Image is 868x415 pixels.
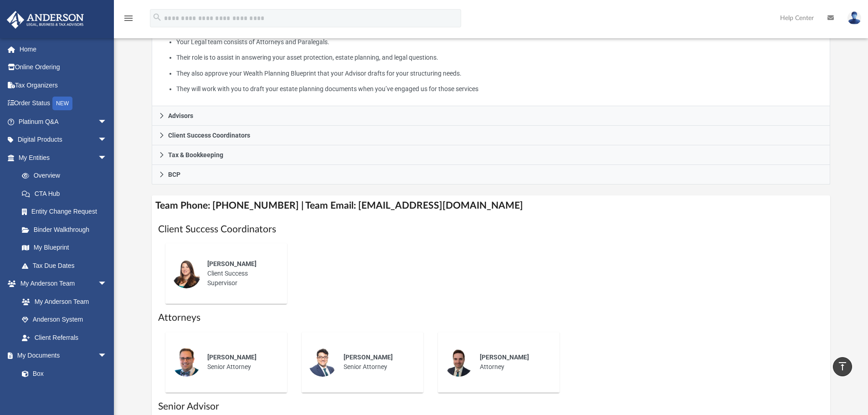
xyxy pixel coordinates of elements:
[6,347,116,365] a: My Documentsarrow_drop_down
[6,58,121,77] a: Online Ordering
[172,348,201,377] img: thumbnail
[152,12,162,22] i: search
[152,195,831,216] h4: Team Phone: [PHONE_NUMBER] | Team Email: [EMAIL_ADDRESS][DOMAIN_NAME]
[158,311,824,324] h1: Attorneys
[6,113,121,131] a: Platinum Q&Aarrow_drop_down
[13,184,121,203] a: CTA Hub
[172,259,201,288] img: thumbnail
[6,76,121,94] a: Tax Organizers
[4,11,87,29] img: Anderson Advisors Platinum Portal
[473,346,553,378] div: Attorney
[833,357,852,376] a: vertical_align_top
[168,152,223,158] span: Tax & Bookkeeping
[480,354,529,361] span: [PERSON_NAME]
[13,167,121,185] a: Overview
[6,94,121,113] a: Order StatusNEW
[13,364,112,383] a: Box
[98,275,116,293] span: arrow_drop_down
[152,14,831,107] div: Attorneys & Paralegals
[52,97,72,110] div: NEW
[6,149,121,167] a: My Entitiesarrow_drop_down
[98,131,116,149] span: arrow_drop_down
[337,346,417,378] div: Senior Attorney
[13,239,116,257] a: My Blueprint
[13,203,121,221] a: Entity Change Request
[13,220,121,239] a: Binder Walkthrough
[344,354,393,361] span: [PERSON_NAME]
[168,132,250,138] span: Client Success Coordinators
[207,260,257,267] span: [PERSON_NAME]
[6,131,121,149] a: Digital Productsarrow_drop_down
[13,328,116,347] a: Client Referrals
[837,361,848,372] i: vertical_align_top
[168,171,180,178] span: BCP
[201,346,281,378] div: Senior Attorney
[847,11,861,25] img: User Pic
[13,292,112,311] a: My Anderson Team
[159,20,824,95] p: What My Attorneys & Paralegals Do:
[158,223,824,236] h1: Client Success Coordinators
[98,347,116,365] span: arrow_drop_down
[207,354,257,361] span: [PERSON_NAME]
[176,68,823,79] li: They also approve your Wealth Planning Blueprint that your Advisor drafts for your structuring ne...
[123,17,134,24] a: menu
[152,126,831,145] a: Client Success Coordinators
[176,36,823,48] li: Your Legal team consists of Attorneys and Paralegals.
[176,52,823,63] li: Their role is to assist in answering your asset protection, estate planning, and legal questions.
[123,13,134,24] i: menu
[158,400,824,413] h1: Senior Advisor
[308,348,337,377] img: thumbnail
[98,149,116,167] span: arrow_drop_down
[152,106,831,126] a: Advisors
[98,113,116,131] span: arrow_drop_down
[13,383,116,401] a: Meeting Minutes
[152,165,831,184] a: BCP
[444,348,473,377] img: thumbnail
[168,113,193,119] span: Advisors
[176,83,823,95] li: They will work with you to draft your estate planning documents when you’ve engaged us for those ...
[6,40,121,58] a: Home
[13,311,116,329] a: Anderson System
[152,145,831,165] a: Tax & Bookkeeping
[201,253,281,294] div: Client Success Supervisor
[6,275,116,293] a: My Anderson Teamarrow_drop_down
[13,256,121,275] a: Tax Due Dates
